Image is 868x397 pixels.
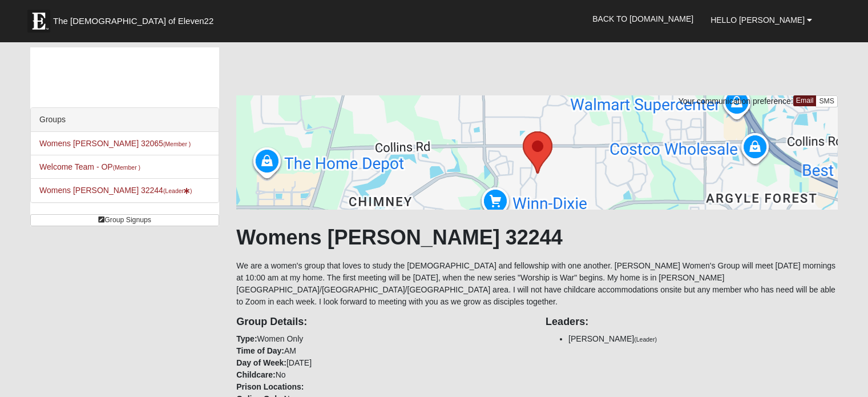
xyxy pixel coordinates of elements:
[236,316,528,328] h4: Group Details:
[31,108,219,132] div: Groups
[53,15,213,27] span: The [DEMOGRAPHIC_DATA] of Eleven22
[236,370,275,379] strong: Childcare:
[27,10,50,33] img: Eleven22 logo
[39,186,192,195] a: Womens [PERSON_NAME] 32244(Leader)
[163,187,192,194] small: (Leader )
[815,95,838,107] a: SMS
[679,97,793,106] span: Your communication preference:
[702,6,821,34] a: Hello [PERSON_NAME]
[236,346,284,355] strong: Time of Day:
[30,214,219,226] a: Group Signups
[236,225,838,250] h1: Womens [PERSON_NAME] 32244
[39,162,140,171] a: Welcome Team - OP(Member )
[39,139,191,148] a: Womens [PERSON_NAME] 32065(Member )
[793,95,817,106] a: Email
[236,334,257,343] strong: Type:
[568,333,838,345] li: [PERSON_NAME]
[236,358,286,367] strong: Day of Week:
[710,15,805,25] span: Hello [PERSON_NAME]
[584,5,702,33] a: Back to [DOMAIN_NAME]
[113,164,140,171] small: (Member )
[163,141,191,147] small: (Member )
[546,316,838,328] h4: Leaders:
[634,336,657,343] small: (Leader)
[22,4,250,33] a: The [DEMOGRAPHIC_DATA] of Eleven22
